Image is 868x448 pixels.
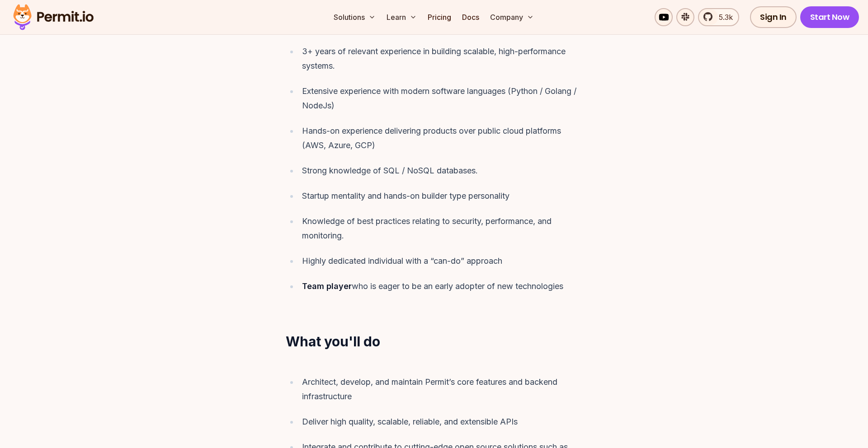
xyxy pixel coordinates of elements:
h2: What you'll do [260,333,608,350]
button: Learn [383,8,420,26]
div: Deliver high quality, scalable, reliable, and extensible APIs [302,415,582,429]
a: Pricing [424,8,455,26]
div: Hands-on experience delivering products over public cloud platforms (AWS, Azure, GCP) [302,124,582,153]
span: 5.3k [713,12,733,23]
a: Docs [458,8,483,26]
button: Company [486,8,538,26]
div: Strong knowledge of SQL / NoSQL databases. [302,163,582,178]
a: Start Now [800,6,859,28]
div: Highly dedicated individual with a “can-do” approach [302,254,582,268]
div: who is eager to be an early adopter of new technologies [302,279,582,294]
a: Sign In [750,6,797,28]
img: Permit logo [9,2,98,33]
button: Solutions [330,8,379,26]
div: 3+ years of relevant experience in building scalable, high-performance systems. [302,44,582,73]
div: Architect, develop, and maintain Permit’s core features and backend infrastructure [302,375,582,404]
div: Startup mentality and hands-on builder type personality [302,189,582,203]
strong: Team player [302,281,352,291]
div: Knowledge of best practices relating to security, performance, and monitoring. [302,214,582,243]
a: 5.3k [698,8,739,26]
div: Extensive experience with modern software languages (Python / Golang / NodeJs) [302,84,582,113]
